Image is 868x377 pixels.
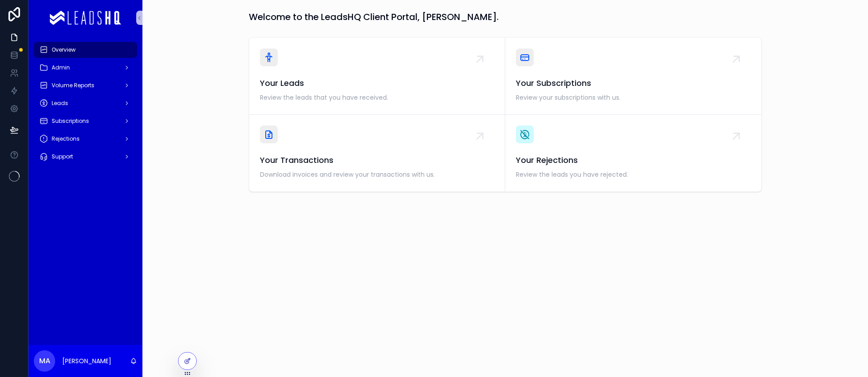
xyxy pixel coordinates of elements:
[505,115,761,191] a: Your RejectionsReview the leads you have rejected.
[260,154,494,166] span: Your Transactions
[52,82,94,89] span: Volume Reports
[260,93,494,102] span: Review the leads that you have received.
[505,38,761,115] a: Your SubscriptionsReview your subscriptions with us.
[28,36,142,176] div: scrollable content
[516,93,750,102] span: Review your subscriptions with us.
[34,113,137,129] a: Subscriptions
[52,100,68,107] span: Leads
[52,153,73,160] span: Support
[34,149,137,165] a: Support
[34,60,137,76] a: Admin
[52,118,89,125] span: Subscriptions
[34,95,137,111] a: Leads
[516,154,750,166] span: Your Rejections
[52,135,80,142] span: Rejections
[249,11,499,23] h1: Welcome to the LeadsHQ Client Portal, [PERSON_NAME].
[34,42,137,58] a: Overview
[516,77,750,89] span: Your Subscriptions
[516,170,750,179] span: Review the leads you have rejected.
[249,115,505,191] a: Your TransactionsDownload invoices and review your transactions with us.
[50,11,121,25] img: App logo
[34,77,137,93] a: Volume Reports
[39,356,50,366] span: MA
[34,131,137,147] a: Rejections
[260,170,494,179] span: Download invoices and review your transactions with us.
[52,46,76,53] span: Overview
[52,64,70,71] span: Admin
[62,357,111,365] p: [PERSON_NAME]
[249,38,505,115] a: Your LeadsReview the leads that you have received.
[260,77,494,89] span: Your Leads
